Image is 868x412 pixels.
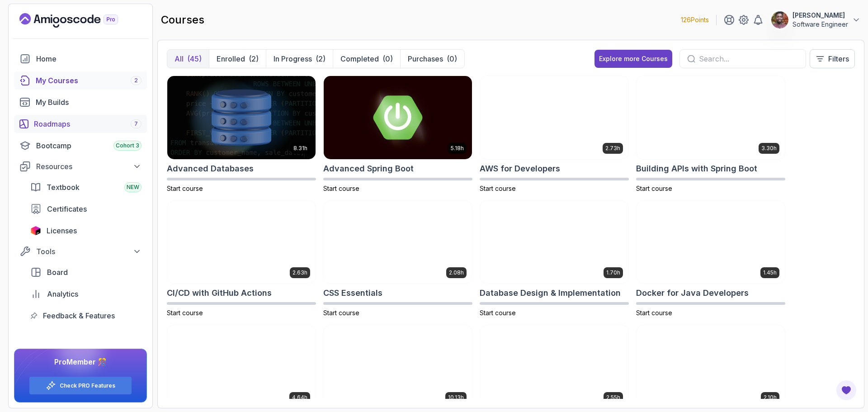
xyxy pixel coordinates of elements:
a: textbook [25,178,147,196]
a: Check PRO Features [60,382,115,389]
h2: Building APIs with Spring Boot [636,162,757,175]
a: Landing page [19,13,139,28]
p: 126 Points [681,15,709,24]
div: My Courses [36,75,142,86]
p: 5.18h [451,145,464,152]
h2: courses [161,13,204,27]
img: Advanced Databases card [167,76,316,159]
img: CI/CD with GitHub Actions card [167,201,316,284]
a: roadmaps [14,115,147,133]
div: My Builds [36,97,142,108]
h2: Advanced Spring Boot [323,162,414,175]
span: Analytics [47,289,78,299]
span: Start course [636,309,672,317]
span: Start course [323,185,359,192]
span: Start course [167,309,203,317]
button: Open Feedback Button [835,379,857,401]
h2: CI/CD with GitHub Actions [167,287,272,299]
a: builds [14,93,147,111]
span: Certificates [47,204,87,214]
span: 2 [134,77,138,84]
button: In Progress(2) [266,50,333,68]
a: certificates [25,200,147,218]
img: GitHub Toolkit card [637,325,785,408]
span: Cohort 3 [116,142,139,149]
button: Resources [14,158,147,175]
a: board [25,263,147,281]
div: Explore more Courses [599,54,668,63]
img: CSS Essentials card [324,201,472,284]
img: Database Design & Implementation card [480,201,628,284]
img: Git & GitHub Fundamentals card [480,325,628,408]
div: (0) [382,53,393,64]
p: [PERSON_NAME] [793,11,848,20]
div: (45) [187,53,202,64]
p: 1.70h [606,269,620,276]
p: 10.13h [448,394,464,401]
p: 8.31h [293,145,307,152]
span: Start course [323,309,359,317]
h2: AWS for Developers [480,162,560,175]
img: Docker for Java Developers card [637,201,785,284]
p: 3.30h [761,145,777,152]
button: Check PRO Features [29,376,132,395]
p: Enrolled [217,53,245,64]
p: 2.08h [449,269,464,276]
a: bootcamp [14,137,147,155]
div: (2) [249,53,259,64]
span: Textbook [47,182,80,193]
div: Roadmaps [34,118,142,129]
button: All(45) [167,50,209,68]
span: Start course [480,185,516,192]
div: (0) [447,53,457,64]
p: Completed [340,53,379,64]
button: Enrolled(2) [209,50,266,68]
span: Licenses [47,225,77,236]
button: Explore more Courses [594,50,672,68]
img: user profile image [771,11,788,28]
img: Docker For Professionals card [167,325,316,408]
p: In Progress [274,53,312,64]
h2: Database Design & Implementation [480,287,621,299]
div: Home [36,53,142,64]
div: Bootcamp [36,140,142,151]
button: Purchases(0) [400,50,464,68]
img: Advanced Spring Boot card [324,76,472,159]
p: 2.73h [605,145,620,152]
div: (2) [316,53,325,64]
p: Software Engineer [793,20,848,29]
div: Tools [36,246,142,257]
p: 2.55h [606,394,620,401]
a: home [14,50,147,68]
p: Purchases [408,53,443,64]
span: Start course [636,185,672,192]
span: Start course [167,185,203,192]
h2: Docker for Java Developers [636,287,749,299]
div: Resources [36,161,142,172]
span: Start course [480,309,516,317]
a: analytics [25,285,147,303]
h2: CSS Essentials [323,287,382,299]
span: Feedback & Features [43,310,115,321]
h2: Advanced Databases [167,162,254,175]
p: 2.63h [292,269,307,276]
span: NEW [127,184,139,191]
a: licenses [25,222,147,240]
p: 4.64h [292,394,307,401]
button: user profile image[PERSON_NAME]Software Engineer [771,11,861,29]
button: Filters [810,49,855,68]
button: Tools [14,243,147,260]
input: Search... [699,53,798,64]
a: courses [14,71,147,90]
span: 7 [134,120,138,128]
span: Board [47,267,68,278]
button: Completed(0) [333,50,400,68]
img: Git for Professionals card [324,325,472,408]
p: All [175,53,184,64]
img: jetbrains icon [30,226,41,235]
img: Building APIs with Spring Boot card [637,76,785,159]
a: feedback [25,307,147,325]
img: AWS for Developers card [480,76,628,159]
p: 2.10h [764,394,777,401]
